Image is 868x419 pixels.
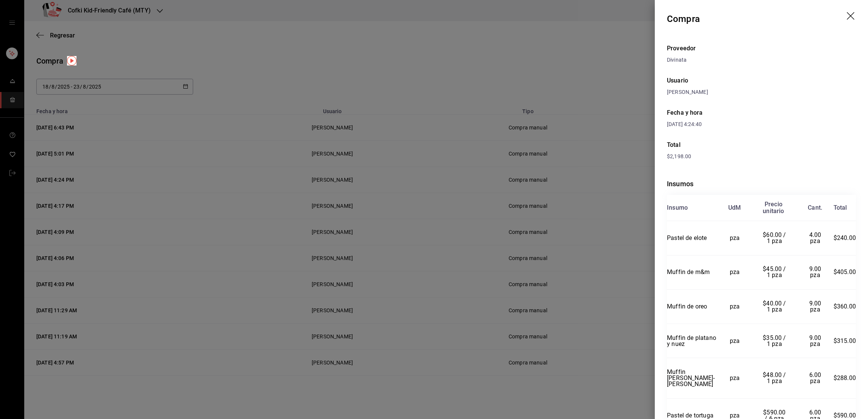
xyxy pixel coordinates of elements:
[809,231,823,245] span: 4.00 pza
[667,56,856,64] div: Divinata
[67,56,76,65] img: Tooltip marker
[808,204,822,211] div: Cant.
[763,300,788,313] span: $40.00 / 1 pza
[763,231,788,245] span: $60.00 / 1 pza
[763,334,788,347] span: $35.00 / 1 pza
[667,255,717,290] td: Muffin de m&m
[717,358,752,399] td: pza
[667,358,717,399] td: Muffin [PERSON_NAME]-[PERSON_NAME]
[667,221,717,255] td: Pastel de elote
[834,374,856,382] span: $288.00
[834,204,847,211] div: Total
[667,290,717,324] td: Muffin de oreo
[667,44,856,53] div: Proveedor
[809,371,823,385] span: 6.00 pza
[667,88,856,96] div: [PERSON_NAME]
[834,303,856,310] span: $360.00
[763,201,784,215] div: Precio unitario
[809,334,823,347] span: 9.00 pza
[667,324,717,358] td: Muffin de platano y nuez
[847,12,856,21] button: drag
[667,120,762,128] div: [DATE] 4:24:40
[667,76,856,85] div: Usuario
[834,268,856,276] span: $405.00
[667,12,700,26] div: Compra
[834,412,856,419] span: $590.00
[717,290,752,324] td: pza
[667,179,856,189] div: Insumos
[834,337,856,344] span: $315.00
[834,234,856,241] span: $240.00
[809,265,823,279] span: 9.00 pza
[809,300,823,313] span: 9.00 pza
[717,255,752,290] td: pza
[667,108,762,117] div: Fecha y hora
[667,204,688,211] div: Insumo
[763,371,788,385] span: $48.00 / 1 pza
[728,204,741,211] div: UdM
[667,153,691,159] span: $2,198.00
[717,324,752,358] td: pza
[763,265,788,279] span: $45.00 / 1 pza
[667,140,856,150] div: Total
[717,221,752,255] td: pza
